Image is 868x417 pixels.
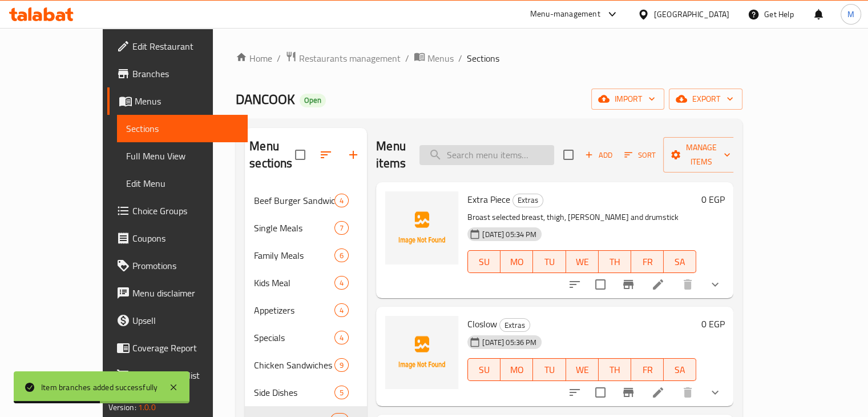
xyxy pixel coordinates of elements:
span: Branches [132,67,239,81]
span: 4 [335,278,348,288]
span: FR [636,362,659,378]
span: Add [583,149,614,162]
span: export [678,92,733,106]
span: TH [603,362,627,378]
span: Coverage Report [132,341,239,355]
span: Kids Meal [254,276,334,290]
button: MO [500,250,533,273]
span: M [847,8,854,21]
a: Menus [107,87,248,115]
span: SA [668,362,692,378]
span: 7 [335,223,348,234]
div: Side Dishes5 [245,379,367,406]
button: WE [566,250,599,273]
span: MO [505,254,528,270]
div: Single Meals [254,221,334,235]
span: [DATE] 05:36 PM [478,337,541,348]
button: MO [500,358,533,381]
button: Manage items [663,137,740,173]
div: Extras [512,194,543,207]
a: Sections [117,115,248,142]
li: / [277,51,281,65]
span: Choice Groups [132,204,239,218]
span: TU [538,254,561,270]
li: / [405,51,409,65]
span: import [600,92,655,106]
span: TU [538,362,561,378]
span: 6 [335,250,348,261]
div: Kids Meal4 [245,269,367,296]
button: TU [533,250,566,273]
span: Menus [427,51,454,65]
span: Family Meals [254,248,334,262]
button: import [591,89,664,110]
span: Menu disclaimer [132,286,239,300]
button: sort-choices [561,271,588,298]
a: Menu disclaimer [107,279,248,307]
h2: Menu sections [249,138,295,172]
span: Open [300,95,326,105]
svg: Show Choices [708,278,722,291]
button: delete [674,379,701,406]
span: Coupons [132,231,239,245]
span: FR [636,254,659,270]
img: Extra Piece [385,191,458,264]
span: Sort [624,149,656,162]
span: 4 [335,332,348,343]
a: Edit menu item [651,278,665,291]
div: items [334,248,349,262]
input: search [419,145,554,165]
span: 4 [335,195,348,206]
span: Version: [108,400,136,415]
span: [DATE] 05:34 PM [478,229,541,240]
span: Edit Menu [126,177,239,190]
div: Family Meals6 [245,242,367,269]
div: items [334,386,349,399]
div: [GEOGRAPHIC_DATA] [654,8,729,21]
a: Edit Restaurant [107,33,248,60]
button: Sort [621,146,659,164]
div: Single Meals7 [245,214,367,242]
span: Closlow [467,315,497,332]
img: Closlow [385,316,458,389]
button: WE [566,358,599,381]
button: SA [664,250,696,273]
button: Add [580,146,617,164]
a: Choice Groups [107,197,248,224]
a: Branches [107,60,248,87]
div: Beef Burger Sandwiches [254,194,334,207]
span: Side Dishes [254,386,334,399]
span: Appetizers [254,303,334,317]
span: Menus [135,94,239,108]
span: Select all sections [288,143,312,167]
li: / [458,51,462,65]
div: Specials4 [245,324,367,351]
span: Select to update [588,272,612,296]
button: TH [599,358,631,381]
span: Edit Restaurant [132,39,239,53]
div: items [334,331,349,344]
a: Promotions [107,252,248,279]
span: Select section [556,143,580,167]
svg: Show Choices [708,386,722,399]
button: export [669,89,742,110]
span: Sort sections [312,141,340,169]
a: Upsell [107,307,248,334]
a: Menus [414,51,454,66]
span: 4 [335,305,348,316]
button: sort-choices [561,379,588,406]
span: Extras [500,319,530,332]
h2: Menu items [376,138,406,172]
span: SA [668,254,692,270]
span: Specials [254,331,334,344]
button: show more [701,271,729,298]
span: Sort items [617,146,663,164]
h6: 0 EGP [701,316,724,332]
span: DANCOOK [236,86,295,112]
button: TU [533,358,566,381]
span: Chicken Sandwiches [254,358,334,372]
div: Open [300,94,326,107]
